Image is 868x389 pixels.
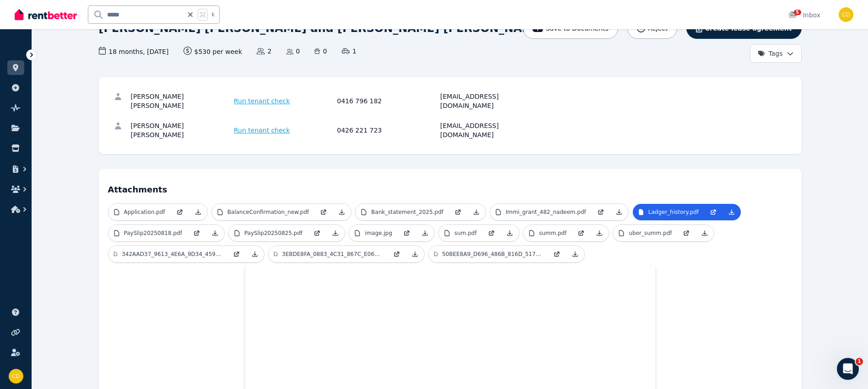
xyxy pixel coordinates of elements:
[246,246,264,262] a: Download Attachment
[206,225,224,241] a: Download Attachment
[523,225,572,241] a: summ.pdf
[794,10,801,15] span: 5
[15,8,77,21] img: RentBetter
[704,204,722,220] a: Open in new Tab
[439,225,482,241] a: sum.pdf
[326,225,345,241] a: Download Attachment
[442,250,542,258] p: 50BEE8A9_D696_486B_816D_517BF8791C59.png
[592,204,610,220] a: Open in new Tab
[677,225,695,241] a: Open in new Tab
[356,204,449,220] a: Bank_statement_2025.pdf
[189,204,207,220] a: Download Attachment
[337,121,438,139] div: 0426 221 723
[788,11,820,20] div: Inbox
[837,358,859,380] iframe: Intercom live chat
[131,92,232,110] div: [PERSON_NAME] [PERSON_NAME]
[314,204,333,220] a: Open in new Tab
[750,44,802,63] button: Tags
[227,208,309,216] p: BalanceConfirmation_new.pdf
[371,208,443,216] p: Bank_statement_2025.pdf
[572,225,590,241] a: Open in new Tab
[722,204,741,220] a: Download Attachment
[122,250,221,258] p: 342AAD37_9613_4E6A_9D34_459EEF1023E3.png
[454,229,477,237] p: sum.pdf
[610,204,628,220] a: Download Attachment
[211,11,215,18] span: k
[108,178,793,196] h4: Attachments
[633,204,704,220] a: Ladger_history.pdf
[124,208,165,216] p: Application.pdf
[449,204,467,220] a: Open in new Tab
[131,121,232,139] div: [PERSON_NAME] [PERSON_NAME]
[629,229,672,237] p: uber_summ.pdf
[388,246,406,262] a: Open in new Tab
[286,47,300,56] span: 0
[342,47,356,56] span: 1
[856,358,863,365] span: 1
[124,229,182,237] p: PaySlip20250818.pdf
[482,225,501,241] a: Open in new Tab
[333,204,351,220] a: Download Attachment
[416,225,434,241] a: Download Attachment
[99,47,169,56] span: 18 months , [DATE]
[269,246,388,262] a: 3EBDE8FA_0883_4C31_867C_E06125986874.png
[244,229,302,237] p: PaySlip20250825.pdf
[758,49,783,58] span: Tags
[282,250,382,258] p: 3EBDE8FA_0883_4C31_867C_E06125986874.png
[490,204,592,220] a: Immi_grant_482_nadeem.pdf
[308,225,326,241] a: Open in new Tab
[539,229,567,237] p: summ.pdf
[188,225,206,241] a: Open in new Tab
[590,225,609,241] a: Download Attachment
[467,204,485,220] a: Download Attachment
[212,204,314,220] a: BalanceConfirmation_new.pdf
[234,126,290,135] span: Run tenant check
[108,225,188,241] a: PaySlip20250818.pdf
[108,246,227,262] a: 342AAD37_9613_4E6A_9D34_459EEF1023E3.png
[501,225,519,241] a: Download Attachment
[229,225,308,241] a: PaySlip20250825.pdf
[9,369,23,384] img: Chris Dimitropoulos
[183,47,243,56] span: $530 per week
[365,229,392,237] p: image.jpg
[406,246,424,262] a: Download Attachment
[314,47,327,56] span: 0
[839,7,853,22] img: Chris Dimitropoulos
[337,92,438,110] div: 0416 796 182
[506,208,586,216] p: Immi_grant_482_nadeem.pdf
[648,208,699,216] p: Ladger_history.pdf
[171,204,189,220] a: Open in new Tab
[429,246,548,262] a: 50BEE8A9_D696_486B_816D_517BF8791C59.png
[227,246,246,262] a: Open in new Tab
[108,204,171,220] a: Application.pdf
[257,47,271,56] span: 2
[613,225,677,241] a: uber_summ.pdf
[548,246,566,262] a: Open in new Tab
[398,225,416,241] a: Open in new Tab
[234,96,290,106] span: Run tenant check
[440,121,541,139] div: [EMAIL_ADDRESS][DOMAIN_NAME]
[566,246,584,262] a: Download Attachment
[695,225,714,241] a: Download Attachment
[440,92,541,110] div: [EMAIL_ADDRESS][DOMAIN_NAME]
[349,225,398,241] a: image.jpg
